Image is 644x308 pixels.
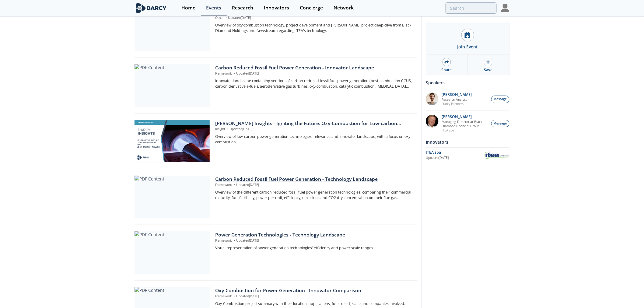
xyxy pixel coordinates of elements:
div: Research [232,5,253,10]
div: Updated [DATE] [426,156,484,160]
div: Save [484,67,492,73]
div: Carbon Reduced Fossil Fuel Power Generation - Technology Landscape [215,176,413,183]
div: Power Generation Technologies - Technology Landscape [215,231,413,239]
span: • [233,294,236,298]
div: Carbon Reduced Fossil Fuel Power Generation - Innovator Landscape [215,64,413,72]
img: 5c882eca-8b14-43be-9dc2-518e113e9a37 [426,115,439,128]
p: Overview of low-carbon power generation technologies, relevance and innovator landscape, with a f... [215,134,413,145]
span: • [233,183,236,187]
p: Other Updated [DATE] [215,16,413,20]
div: Oxy-Combustion for Power Generation - Innovator Comparison [215,287,413,294]
p: ITEA spa [442,128,488,132]
img: e78dc165-e339-43be-b819-6f39ce58aec6 [426,93,439,105]
p: [PERSON_NAME] [442,93,472,97]
p: Darcy Partners [442,102,472,106]
img: ITEA spa [484,151,509,159]
a: PDF Content Carbon Reduced Fossil Fuel Power Generation - Innovator Landscape Framework •Updated[... [135,64,417,107]
p: Framework Updated [DATE] [215,183,413,187]
p: Framework Updated [DATE] [215,294,413,299]
span: • [233,71,236,75]
button: Message [491,96,509,103]
div: Events [206,5,221,10]
p: Innovator landscape containing vendors of carbon reduced fossil fuel power generation (post-combu... [215,78,413,89]
div: Innovators [426,137,509,147]
p: Managing Director at Black Diamond Financial Group [442,120,488,128]
a: PDF Content Black Diamond Holdings & Newstream - Oxy-Combustion Projects Other •Updated[DATE] Ove... [135,9,417,51]
p: Research Analyst [442,97,472,102]
p: Insight Updated [DATE] [215,127,413,132]
p: Overview of the different carbon reduced fossil fuel power generation technologies, comparing the... [215,190,413,201]
div: Network [334,5,354,10]
div: Innovators [264,5,289,10]
div: Join Event [457,44,478,50]
div: Share [442,67,452,73]
img: logo-wide.svg [135,3,168,13]
p: Framework Updated [DATE] [215,238,413,243]
p: Framework Updated [DATE] [215,71,413,76]
span: Message [494,97,507,102]
p: [PERSON_NAME] [442,115,488,119]
span: • [226,127,229,131]
img: Profile [501,4,509,12]
span: • [225,16,228,20]
div: Concierge [300,5,323,10]
button: Message [491,120,509,128]
p: Visual representation of power generation technologies' efficiency and power scale ranges. [215,245,413,251]
a: PDF Content Carbon Reduced Fossil Fuel Power Generation - Technology Landscape Framework •Updated... [135,176,417,218]
a: PDF Content Power Generation Technologies - Technology Landscape Framework •Updated[DATE] Visual ... [135,231,417,274]
input: Advanced Search [446,2,497,14]
p: Overview of oxy-combustion technology, project development and [PERSON_NAME] project deep-dive fr... [215,23,413,34]
p: Oxy-Combustion project summary with their location, applications, fuels used, scale and companies... [215,301,413,306]
a: ITEA spa Updated[DATE] ITEA spa [426,150,509,160]
div: Home [181,5,195,10]
div: Speakers [426,77,509,88]
span: Message [494,121,507,126]
a: Darcy Insights - Igniting the Future: Oxy-Combustion for Low-carbon power preview [PERSON_NAME] I... [135,120,417,163]
div: ITEA spa [426,150,484,155]
div: [PERSON_NAME] Insights - Igniting the Future: Oxy-Combustion for Low-carbon power [215,120,413,127]
span: • [233,238,236,243]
